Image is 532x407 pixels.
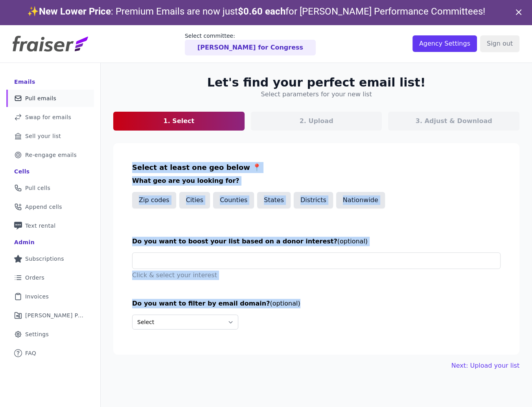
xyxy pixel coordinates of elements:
[6,127,94,145] a: Sell your list
[261,90,372,99] h4: Select parameters for your new list
[14,168,29,175] div: Cells
[25,255,64,263] span: Subscriptions
[6,109,94,126] a: Swap for emails
[25,113,71,121] span: Swap for emails
[164,116,195,126] p: 1. Select
[185,32,316,40] p: Select committee:
[337,238,368,245] span: (optional)
[25,184,50,192] span: Pull cells
[13,36,88,52] img: Fraiser Logo
[6,146,94,164] a: Re-engage emails
[6,198,94,215] a: Append cells
[6,217,94,234] a: Text rental
[25,132,61,140] span: Sell your list
[25,330,49,338] span: Settings
[6,288,94,305] a: Invoices
[132,271,501,280] p: Click & select your interest
[294,192,333,208] button: Districts
[480,35,519,52] input: Sign out
[179,192,210,208] button: Cities
[451,361,519,370] button: Next: Upload your list
[113,112,245,131] a: 1. Select
[25,151,77,159] span: Re-engage emails
[25,349,36,357] span: FAQ
[132,163,261,171] span: Select at least one geo below 📍
[270,300,300,307] span: (optional)
[14,78,35,86] div: Emails
[14,238,35,246] div: Admin
[132,176,501,186] h3: What geo are you looking for?
[197,43,303,52] p: [PERSON_NAME] for Congress
[6,250,94,267] a: Subscriptions
[213,192,254,208] button: Counties
[25,94,56,102] span: Pull emails
[25,222,56,230] span: Text rental
[6,344,94,362] a: FAQ
[6,307,94,324] a: [PERSON_NAME] Performance
[6,179,94,197] a: Pull cells
[25,311,85,319] span: [PERSON_NAME] Performance
[6,269,94,286] a: Orders
[336,192,385,208] button: Nationwide
[25,293,49,300] span: Invoices
[6,326,94,343] a: Settings
[412,35,477,52] input: Agency Settings
[132,300,270,307] span: Do you want to filter by email domain?
[416,116,492,126] p: 3. Adjust & Download
[132,192,176,208] button: Zip codes
[257,192,291,208] button: States
[185,32,316,55] a: Select committee: [PERSON_NAME] for Congress
[6,90,94,107] a: Pull emails
[25,274,44,282] span: Orders
[25,203,62,211] span: Append cells
[207,76,425,90] h2: Let's find your perfect email list!
[300,116,333,126] p: 2. Upload
[132,238,337,245] span: Do you want to boost your list based on a donor interest?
